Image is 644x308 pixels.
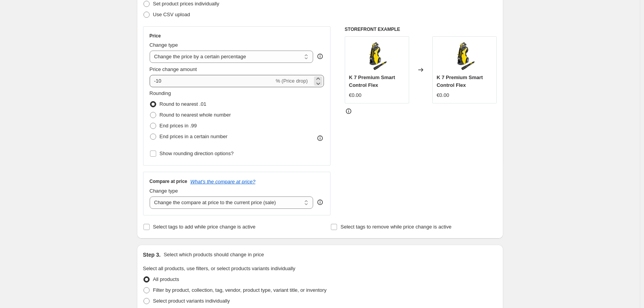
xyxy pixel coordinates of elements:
[160,123,197,129] span: End prices in .99
[160,101,206,107] span: Round to nearest .01
[160,134,228,139] span: End prices in a certain number
[316,198,324,206] div: help
[341,224,452,230] span: Select tags to remove while price change is active
[437,91,449,99] div: €0.00
[276,78,308,84] span: % (Price drop)
[449,41,480,71] img: d2_f1d6b06a-85ff-4f40-93ad-51aab43c5c40_80x.jpg
[143,266,295,271] span: Select all products, use filters, or select products variants individually
[316,52,324,60] div: help
[150,75,274,87] input: -15
[349,91,362,99] div: €0.00
[150,66,197,72] span: Price change amount
[349,74,395,88] span: K 7 Premium Smart Control Flex
[153,12,190,17] span: Use CSV upload
[153,224,256,230] span: Select tags to add while price change is active
[150,178,187,184] h3: Compare at price
[150,90,171,96] span: Rounding
[160,151,234,156] span: Show rounding direction options?
[150,33,161,39] h3: Price
[153,287,327,293] span: Filter by product, collection, tag, vendor, product type, variant title, or inventory
[143,251,161,259] h2: Step 3.
[164,251,264,259] p: Select which products should change in price
[153,298,230,304] span: Select product variants individually
[153,1,219,7] span: Set product prices individually
[437,74,483,88] span: K 7 Premium Smart Control Flex
[191,179,256,184] button: What's the compare at price?
[150,42,178,48] span: Change type
[361,41,392,71] img: d2_f1d6b06a-85ff-4f40-93ad-51aab43c5c40_80x.jpg
[345,26,497,32] h6: STOREFRONT EXAMPLE
[150,188,178,194] span: Change type
[153,276,179,282] span: All products
[160,112,231,118] span: Round to nearest whole number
